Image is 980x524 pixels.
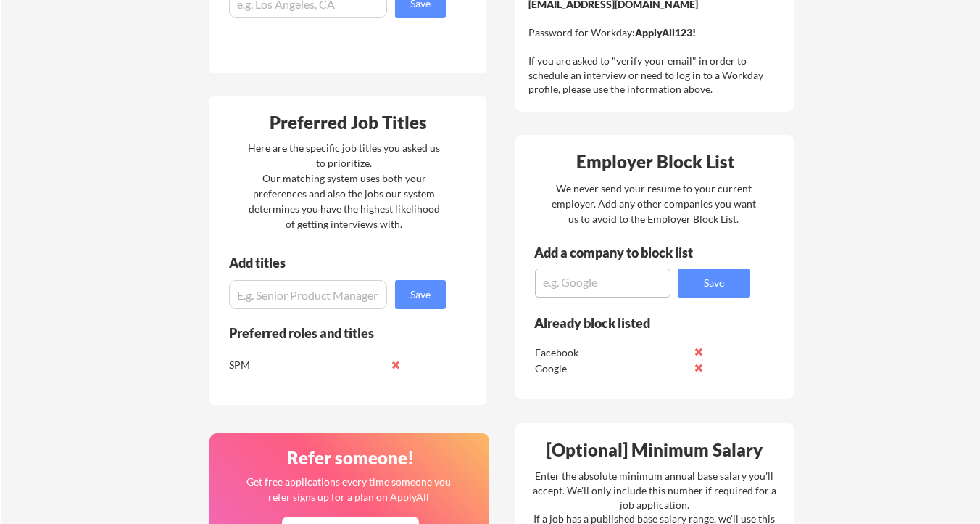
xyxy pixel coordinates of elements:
div: Google [535,361,688,376]
div: We never send your resume to your current employer. Add any other companies you want us to avoid ... [550,181,757,226]
div: Refer someone! [215,449,485,467]
div: Add titles [229,256,433,269]
div: Already block listed [534,316,731,329]
div: Preferred roles and titles [229,327,426,340]
div: Get free applications every time someone you refer signs up for a plan on ApplyAll [245,474,452,504]
div: Here are the specific job titles you asked us to prioritize. Our matching system uses both your p... [244,140,444,232]
div: SPM [229,358,382,372]
button: Save [678,269,750,298]
strong: ApplyAll123! [635,26,696,38]
div: Employer Block List [520,153,790,171]
input: E.g. Senior Product Manager [229,280,387,309]
button: Save [395,280,446,309]
div: Add a company to block list [534,246,715,259]
div: Facebook [535,345,688,360]
div: Preferred Job Titles [213,114,483,131]
div: [Optional] Minimum Salary [520,441,789,459]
